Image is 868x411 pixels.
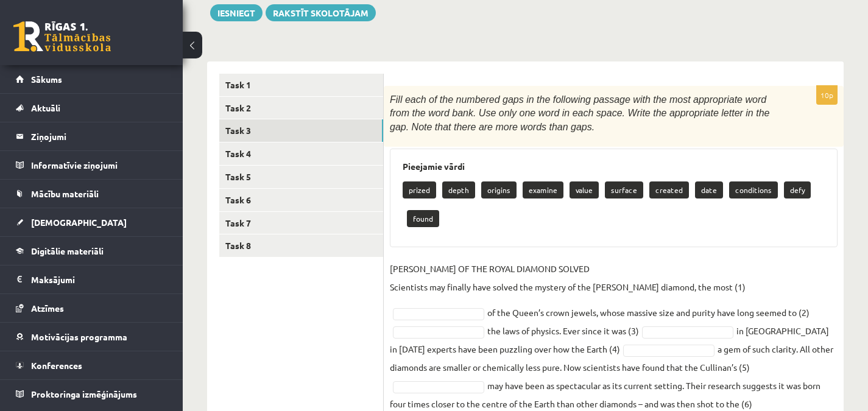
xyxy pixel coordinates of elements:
[16,208,168,236] a: [DEMOGRAPHIC_DATA]
[219,166,383,188] a: Task 5
[31,151,168,179] legend: Informatīvie ziņojumi
[31,360,82,371] span: Konferences
[16,294,168,322] a: Atzīmes
[219,74,383,96] a: Task 1
[266,4,376,21] a: Rakstīt skolotājam
[16,351,168,379] a: Konferences
[16,180,168,208] a: Mācību materiāli
[481,181,517,198] p: origins
[403,161,825,172] h3: Pieejamie vārdi
[219,142,383,165] a: Task 4
[412,122,595,132] i: Note that there are more words than gaps.
[31,188,99,199] span: Mācību materiāli
[219,212,383,234] a: Task 7
[31,102,60,113] span: Aktuāli
[219,119,383,142] a: Task 3
[390,94,769,132] span: Fill each of the numbered gaps in the following passage with the most appropriate word from the w...
[31,265,168,293] legend: Maksājumi
[403,181,436,198] p: prized
[31,331,127,342] span: Motivācijas programma
[16,94,168,122] a: Aktuāli
[16,65,168,93] a: Sākums
[16,122,168,150] a: Ziņojumi
[219,234,383,257] a: Task 8
[31,217,127,228] span: [DEMOGRAPHIC_DATA]
[16,380,168,408] a: Proktoringa izmēģinājums
[16,323,168,351] a: Motivācijas programma
[570,181,599,198] p: value
[816,85,838,105] p: 10p
[729,181,778,198] p: conditions
[31,245,104,256] span: Digitālie materiāli
[523,181,563,198] p: examine
[390,259,746,296] p: [PERSON_NAME] OF THE ROYAL DIAMOND SOLVED Scientists may finally have solved the mystery of the [...
[605,181,643,198] p: surface
[649,181,689,198] p: created
[31,74,62,85] span: Sākums
[16,151,168,179] a: Informatīvie ziņojumi
[16,265,168,293] a: Maksājumi
[784,181,811,198] p: defy
[31,388,137,399] span: Proktoringa izmēģinājums
[31,303,64,314] span: Atzīmes
[442,181,475,198] p: depth
[219,189,383,211] a: Task 6
[407,210,439,227] p: found
[219,97,383,119] a: Task 2
[695,181,723,198] p: date
[16,237,168,265] a: Digitālie materiāli
[13,21,111,52] a: Rīgas 1. Tālmācības vidusskola
[210,4,263,21] button: Iesniegt
[31,122,168,150] legend: Ziņojumi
